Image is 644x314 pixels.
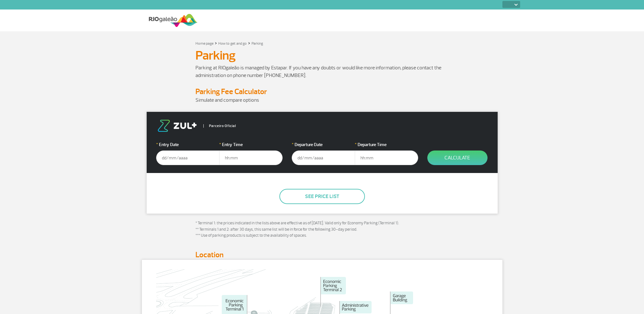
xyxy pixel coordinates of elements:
a: > [215,39,217,47]
a: > [248,39,250,47]
p: * Terminal 1: the prices indicated in the lists above are effective as of [DATE]. Valid only for ... [195,220,449,245]
label: Entry Time [219,141,283,148]
img: logo-zul.png [156,120,198,132]
a: How to get and go [218,41,247,46]
button: See price list [279,189,365,204]
span: Parceiro Oficial [203,124,236,128]
input: dd/mm/aaaa [156,151,220,165]
label: Departure Date [292,141,355,148]
h4: Parking Fee Calculator [195,87,449,96]
button: Calculate [427,151,488,165]
h4: Location [195,250,449,260]
a: Parking [252,41,263,46]
input: dd/mm/aaaa [292,151,355,165]
h1: Parking [195,50,449,61]
a: Home page [195,41,214,46]
label: Entry Date [156,141,220,148]
label: Departure Time [355,141,418,148]
input: hh:mm [355,151,418,165]
p: Simulate and compare options [195,96,449,104]
input: hh:mm [219,151,283,165]
p: Parking at RIOgaleão is managed by Estapar. If you have any doubts or would like more information... [195,64,449,79]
